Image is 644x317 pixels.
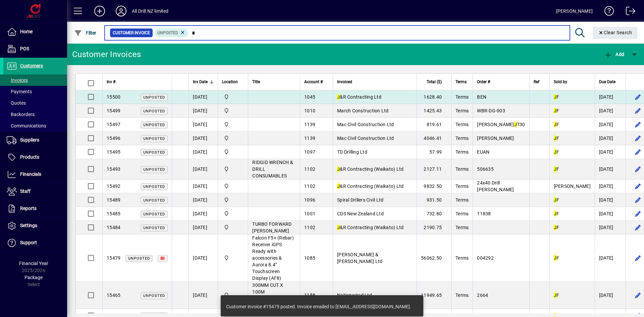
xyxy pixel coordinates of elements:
[222,196,244,204] span: All Drill NZ Limited
[20,240,37,245] span: Support
[304,197,315,203] span: 1096
[554,183,591,189] span: [PERSON_NAME]
[421,78,448,86] div: Total ($)
[222,121,244,128] span: All Drill NZ Limited
[599,78,622,86] div: Due Date
[189,104,218,118] td: [DATE]
[107,255,120,261] span: 15479
[477,149,489,155] span: EUAN
[143,123,165,127] span: Unposted
[337,108,389,113] span: March Construction Ltd
[598,30,632,35] span: Clear Search
[554,108,556,113] em: J
[222,148,244,156] span: All Drill NZ Limited
[3,183,67,200] a: Staff
[128,256,150,261] span: Unposted
[337,197,383,203] span: Spiral Drillers Civil Ltd
[226,303,411,310] div: Customer invoice #15475 posted. Invoice emailed to [EMAIL_ADDRESS][DOMAIN_NAME].
[595,159,626,179] td: [DATE]
[20,46,29,51] span: POS
[554,225,559,230] span: F
[633,290,643,301] button: Edit
[455,293,469,298] span: Terms
[3,217,67,234] a: Settings
[3,109,67,120] a: Backorders
[304,166,315,172] span: 1102
[554,94,556,100] em: J
[417,207,451,221] td: 732.80
[304,225,315,230] span: 1102
[7,100,26,106] span: Quotes
[477,211,491,216] span: 11838
[595,221,626,234] td: [DATE]
[3,41,67,57] a: POS
[477,180,514,192] span: 24x40 Drill [PERSON_NAME]
[20,63,43,68] span: Customers
[189,179,218,193] td: [DATE]
[477,122,525,127] span: [PERSON_NAME] T30
[595,234,626,282] td: [DATE]
[7,123,46,128] span: Communications
[554,293,556,298] em: J
[222,182,244,190] span: All Drill NZ Limited
[3,120,67,131] a: Communications
[455,108,469,113] span: Terms
[595,207,626,221] td: [DATE]
[534,78,539,86] span: Ref
[337,136,394,141] span: Mac Civil Construction Ltd
[455,255,469,261] span: Terms
[107,293,120,298] span: 15465
[554,293,559,298] span: F
[222,254,244,262] span: All Drill NZ Limited
[107,78,168,86] div: Inv #
[189,234,218,282] td: [DATE]
[107,136,120,141] span: 15496
[554,197,556,203] em: J
[189,118,218,131] td: [DATE]
[599,1,614,23] a: Knowledge Base
[554,136,559,141] span: F
[252,282,296,308] span: 300MM CUT X 100M SAND/CLAY/WATER TABLE FLUIDS
[602,48,626,60] button: Add
[417,159,451,179] td: 2127.11
[337,78,352,86] span: Invoiced
[20,137,39,143] span: Suppliers
[595,104,626,118] td: [DATE]
[477,78,525,86] div: Order #
[554,78,591,86] div: Sold by
[7,112,35,117] span: Backorders
[337,211,384,216] span: CDS New Zealand Ltd
[3,23,67,40] a: Home
[107,149,120,155] span: 15495
[554,149,559,155] span: F
[477,293,488,298] span: 2664
[337,94,381,100] span: &R Contracting Ltd
[193,78,208,86] span: Inv Date
[20,29,33,34] span: Home
[554,78,567,86] span: Sold by
[222,78,244,86] div: Location
[554,197,559,203] span: F
[7,77,28,83] span: Invoices
[304,255,315,261] span: 1085
[20,223,37,228] span: Settings
[554,149,556,155] em: J
[304,78,323,86] span: Account #
[7,89,32,94] span: Payments
[477,78,490,86] span: Order #
[143,294,165,298] span: Unposted
[595,131,626,145] td: [DATE]
[337,94,340,100] em: J
[554,255,559,261] span: F
[633,222,643,233] button: Edit
[107,183,120,189] span: 15492
[417,234,451,282] td: 56062.50
[455,197,469,203] span: Terms
[3,132,67,149] a: Suppliers
[143,109,165,113] span: Unposted
[193,78,214,86] div: Inv Date
[155,29,189,37] mat-chip: Customer Invoice Status: Unposted
[417,118,451,131] td: 819.61
[337,78,413,86] div: Invoiced
[189,145,218,159] td: [DATE]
